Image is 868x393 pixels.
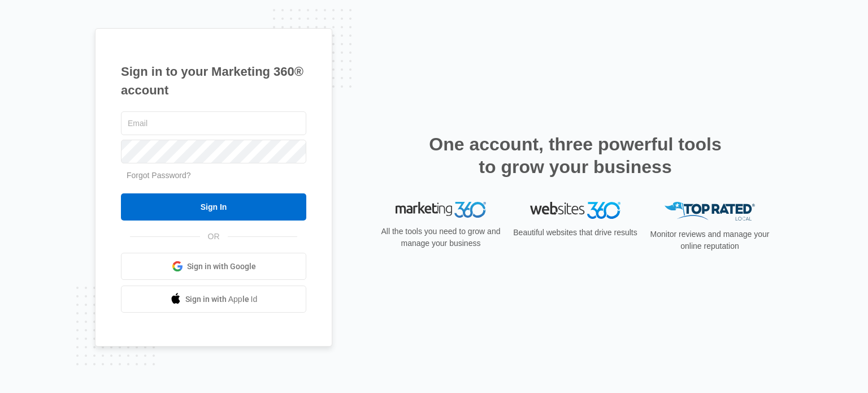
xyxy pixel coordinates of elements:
span: OR [200,231,228,243]
h2: One account, three powerful tools to grow your business [426,133,725,178]
img: Top Rated Local [665,202,755,221]
a: Sign in with Apple Id [121,286,306,313]
span: Sign in with Apple Id [185,293,258,305]
a: Forgot Password? [127,171,191,180]
input: Email [121,111,306,135]
img: Websites 360 [530,202,620,218]
a: Sign in with Google [121,253,306,280]
p: Beautiful websites that drive results [512,227,639,239]
img: Marketing 360 [396,202,486,218]
p: All the tools you need to grow and manage your business [377,226,504,249]
h1: Sign in to your Marketing 360® account [121,62,306,100]
input: Sign In [121,193,306,221]
p: Monitor reviews and manage your online reputation [646,228,773,252]
span: Sign in with Google [187,261,256,273]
